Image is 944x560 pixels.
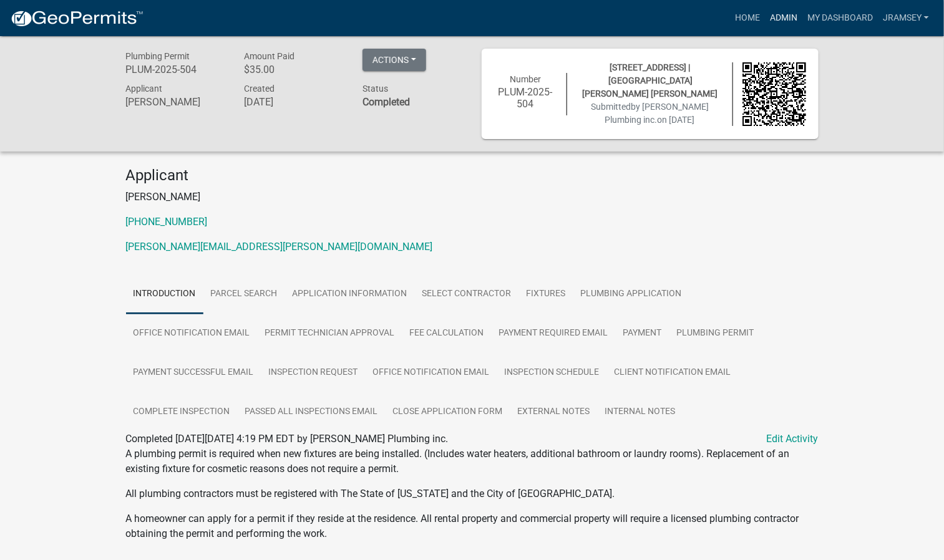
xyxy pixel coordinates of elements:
[765,6,802,30] a: Admin
[126,84,163,94] span: Applicant
[386,392,510,432] a: Close Application Form
[261,353,366,393] a: Inspection Request
[126,353,261,393] a: Payment Successful Email
[126,51,190,61] span: Plumbing Permit
[363,96,410,108] strong: Completed
[767,432,819,447] a: Edit Activity
[285,274,415,314] a: Application Information
[402,314,492,354] a: Fee Calculation
[363,84,388,94] span: Status
[519,274,573,314] a: Fixtures
[126,274,203,314] a: Introduction
[126,447,819,476] p: A plumbing permit is required when new fixtures are being installed. (Includes water heaters, add...
[126,241,433,253] a: [PERSON_NAME][EMAIL_ADDRESS][PERSON_NAME][DOMAIN_NAME]
[598,392,683,432] a: Internal Notes
[497,353,607,393] a: Inspection Schedule
[607,353,739,393] a: Client Notification Email
[126,64,226,75] h6: PLUM-2025-504
[126,511,819,541] p: A homeowner can apply for a permit if they reside at the residence. All rental property and comme...
[126,96,226,108] h6: [PERSON_NAME]
[126,190,819,205] p: [PERSON_NAME]
[258,314,402,354] a: Permit Technician Approval
[244,96,344,108] h6: [DATE]
[126,216,208,228] a: [PHONE_NUMBER]
[730,6,765,30] a: Home
[126,486,819,501] p: All plumbing contractors must be registered with The State of [US_STATE] and the City of [GEOGRAP...
[492,314,616,354] a: Payment Required Email
[126,167,819,185] h4: Applicant
[203,274,285,314] a: Parcel search
[510,74,541,84] span: Number
[363,49,426,71] button: Actions
[669,314,762,354] a: Plumbing Permit
[244,64,344,75] h6: $35.00
[582,62,718,99] span: [STREET_ADDRESS] | [GEOGRAPHIC_DATA][PERSON_NAME] [PERSON_NAME]
[126,392,238,432] a: Complete Inspection
[573,274,689,314] a: Plumbing Application
[605,102,709,125] span: by [PERSON_NAME] Plumbing inc.
[415,274,519,314] a: Select contractor
[366,353,497,393] a: Office Notification Email
[244,51,294,61] span: Amount Paid
[510,392,598,432] a: External Notes
[244,84,275,94] span: Created
[494,86,558,110] h6: PLUM-2025-504
[802,6,878,30] a: My Dashboard
[591,102,709,125] span: Submitted on [DATE]
[742,62,806,126] img: QR code
[878,6,934,30] a: jramsey
[238,392,386,432] a: Passed All Inspections Email
[616,314,669,354] a: Payment
[126,433,449,445] span: Completed [DATE][DATE] 4:19 PM EDT by [PERSON_NAME] Plumbing inc.
[126,314,258,354] a: Office Notification Email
